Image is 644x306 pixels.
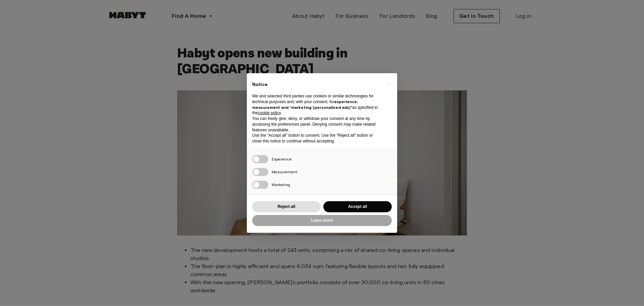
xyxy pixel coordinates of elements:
[272,169,298,174] span: Measurement
[387,80,390,88] span: ×
[272,182,290,187] span: Marketing
[252,99,358,110] strong: experience, measurement and “marketing (personalized ads)”
[252,215,392,226] button: Learn more
[252,201,321,212] button: Reject all
[252,133,381,144] p: Use the “Accept all” button to consent. Use the “Reject all” button or close this notice to conti...
[258,111,281,115] a: cookie policy
[383,79,394,89] button: Close this notice
[272,157,292,162] span: Experience
[323,201,392,212] button: Accept all
[252,116,381,133] p: You can freely give, deny, or withdraw your consent at any time by accessing the preferences pane...
[252,81,381,88] h2: Notice
[252,93,381,116] p: We and selected third parties use cookies or similar technologies for technical purposes and, wit...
